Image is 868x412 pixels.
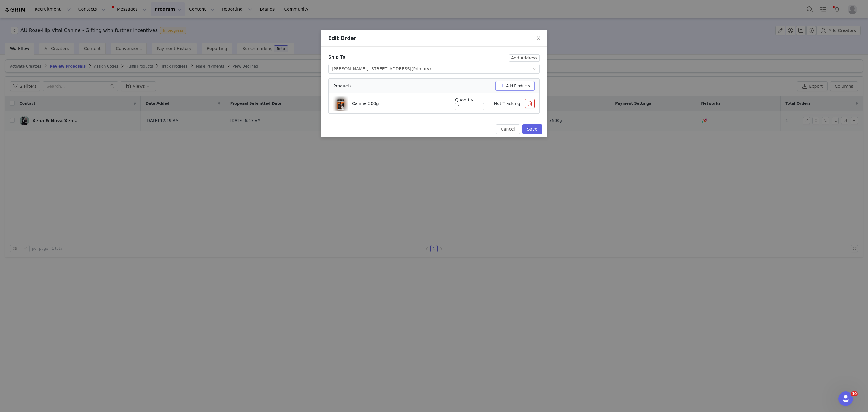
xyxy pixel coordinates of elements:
span: Edit Order [328,35,356,41]
div: [PERSON_NAME], [STREET_ADDRESS] [332,64,431,73]
span: 10 [851,391,858,396]
img: Product Image [333,96,348,111]
button: Add Products [495,81,535,91]
span: (Primary) [411,66,431,71]
span: Not Tracking [494,101,520,106]
button: Close [530,30,547,47]
button: Cancel [496,124,520,134]
p: Canine 500g [352,100,379,107]
div: Ship To [328,54,345,60]
iframe: Intercom live chat [838,391,853,406]
i: icon: down [533,67,536,71]
div: Quantity [455,97,484,103]
button: Add Address [509,54,540,62]
button: Save [522,124,542,134]
i: icon: close [536,36,541,41]
span: Products [333,83,351,89]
